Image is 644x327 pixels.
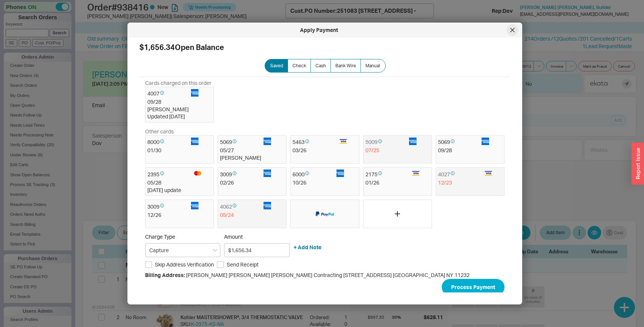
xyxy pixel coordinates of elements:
div: 09 / 28 [147,98,212,106]
div: 4027 [438,170,481,179]
span: Amount [224,233,290,240]
span: Check [292,63,306,69]
div: 01 / 30 [147,147,212,154]
span: Send Receipt [227,261,259,268]
input: Send Receipt [217,261,224,268]
span: Cash [315,63,326,69]
span: Charge Type [145,233,175,240]
div: 3009 [147,202,190,211]
div: 5069 [438,138,481,147]
div: 12 / 23 [438,179,502,186]
input: Amount [224,243,290,257]
span: Process Payment [451,283,495,292]
div: 12 / 26 [147,211,212,219]
span: Saved [270,63,283,69]
button: Process Payment [442,279,505,295]
div: 8000 [147,138,190,147]
div: 05 / 24 [220,211,284,219]
div: [PERSON_NAME] [PERSON_NAME] [PERSON_NAME] Contracting [STREET_ADDRESS] [GEOGRAPHIC_DATA] NY 11232 [145,271,505,279]
span: Manual [365,63,380,69]
div: 07 / 25 [365,147,430,154]
span: Billing Address: [145,272,185,278]
svg: open menu [213,249,217,252]
div: 05 / 27 [220,147,284,154]
div: [PERSON_NAME] Updated [DATE] [147,106,190,120]
input: Select... [145,243,220,257]
div: Other cards [145,128,505,135]
div: [DATE] update [147,186,190,194]
div: 03 / 26 [292,147,357,154]
input: Skip Address Verification [145,261,152,268]
div: Cards charged on this order [145,79,505,87]
div: 3009 [220,170,263,179]
div: 5069 [220,138,263,147]
div: 4007 [147,89,190,98]
span: Skip Address Verification [155,261,214,268]
div: 05 / 28 [147,179,212,186]
div: [PERSON_NAME] [220,154,263,162]
div: 6000 [292,170,335,179]
div: 02 / 26 [220,179,284,186]
div: 10 / 26 [292,179,357,186]
div: 2395 [147,170,190,179]
div: 5009 [365,138,408,147]
h2: $1,656.34 Open Balance [139,44,510,51]
div: 09 / 28 [438,147,502,154]
div: 4062 [220,202,263,211]
button: + Add Note [294,244,321,251]
div: 01 / 26 [365,179,430,186]
span: Bank Wire [335,63,356,69]
div: 2175 [365,170,408,179]
div: 5463 [292,138,335,147]
div: Apply Payment [131,26,506,34]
